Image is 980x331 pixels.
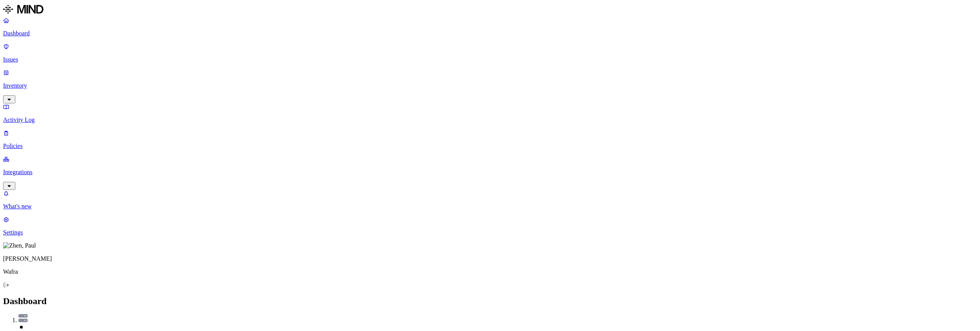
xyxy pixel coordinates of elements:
a: Dashboard [3,17,977,37]
img: MIND [3,3,43,15]
p: Issues [3,56,977,63]
a: Inventory [3,69,977,102]
a: What's new [3,190,977,210]
p: What's new [3,203,977,210]
p: Policies [3,143,977,150]
p: Wafra [3,268,977,275]
a: Issues [3,43,977,63]
p: Settings [3,229,977,236]
img: azure-files.svg [18,314,28,322]
a: Policies [3,130,977,150]
a: Integrations [3,156,977,189]
a: Activity Log [3,103,977,123]
h2: Dashboard [3,296,977,306]
p: Inventory [3,82,977,89]
p: Dashboard [3,30,977,37]
a: MIND [3,3,977,17]
a: Settings [3,216,977,236]
img: Zhen, Paul [3,242,36,249]
p: Activity Log [3,116,977,123]
p: Integrations [3,169,977,176]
